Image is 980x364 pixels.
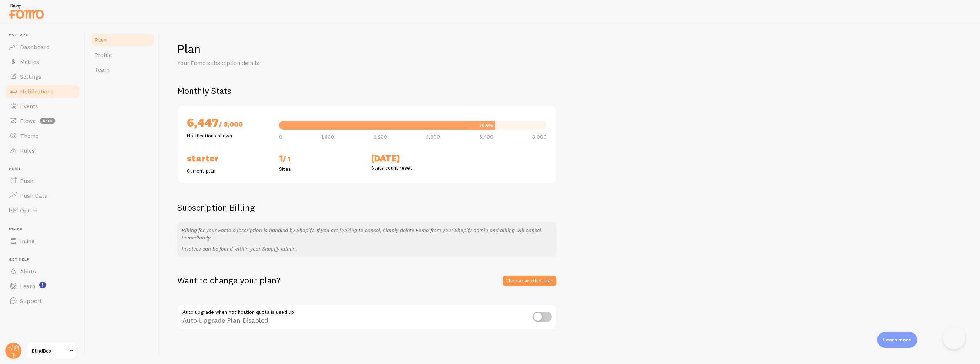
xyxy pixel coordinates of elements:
span: Plan [94,36,107,44]
span: 4,800 [426,134,440,139]
img: fomo-relay-logo-orange.svg [8,2,45,21]
a: Theme [4,128,81,143]
span: Notifications [20,88,54,95]
span: Inline [20,237,34,245]
a: Notifications [4,84,81,99]
span: Rules [20,147,35,154]
a: Support [4,293,81,308]
a: Push [4,173,81,188]
span: 1,600 [321,134,334,139]
h2: Starter [187,153,270,164]
h2: Subscription Billing [177,202,556,213]
span: beta [40,118,55,124]
span: Profile [94,51,112,58]
p: Your Fomo subscription details [177,59,355,67]
span: 6,400 [479,134,493,139]
span: Push [9,167,81,171]
a: Push Data [4,188,81,203]
a: Team [90,62,155,77]
p: Notifications shown [187,132,270,139]
h2: 6,447 [187,115,270,132]
div: 80.6% [479,123,493,127]
a: Dashboard [4,40,81,54]
div: Auto Upgrade Plan Disabled [177,304,556,331]
h2: Want to change your plan? [177,275,281,286]
span: 3,200 [373,134,387,139]
span: Dashboard [20,43,50,51]
span: Settings [20,73,41,80]
a: Plan [90,33,155,47]
a: Settings [4,69,81,84]
span: BlindBox [32,346,67,355]
p: Invoices can be found within your Shopify admin. [182,245,552,252]
a: Flows beta [4,113,81,128]
span: Inline [9,227,81,231]
a: Rules [4,143,81,158]
iframe: Help Scout Beacon - Open [943,327,965,349]
a: Metrics [4,54,81,69]
a: Choose another plan [503,276,556,286]
a: Opt-In [4,203,81,218]
span: Metrics [20,58,39,65]
span: Flows [20,117,36,125]
span: Theme [20,132,38,139]
div: Learn more [877,332,917,348]
span: / 1 [283,155,291,163]
h1: Plan [177,41,962,57]
span: Alerts [20,268,36,275]
span: Support [20,297,42,305]
p: Sites [279,165,362,173]
a: BlindBox [27,342,77,360]
a: Alerts [4,264,81,279]
span: 8,000 [532,134,547,139]
span: / 8,000 [219,120,243,129]
h2: 1 [279,153,362,165]
span: 0 [279,134,282,139]
a: Learn [4,279,81,293]
span: Push Data [20,192,48,199]
p: Learn more [883,336,911,343]
span: Get Help [9,257,81,262]
span: Events [20,102,38,110]
span: Learn [20,282,35,290]
span: Opt-In [20,207,37,214]
p: Current plan [187,167,270,174]
a: Events [4,99,81,113]
p: Stats count reset [371,164,454,171]
p: Billing for your Fomo subscription is handled by Shopify. If you are looking to cancel, simply de... [182,227,552,241]
a: Profile [90,47,155,62]
span: Team [94,66,110,73]
span: Pop-ups [9,33,81,37]
span: Push [20,177,33,184]
h2: [DATE] [371,153,454,164]
h2: Monthly Stats [177,85,962,96]
a: Inline [4,234,81,248]
svg: <p>Watch New Feature Tutorials!</p> [39,282,46,288]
